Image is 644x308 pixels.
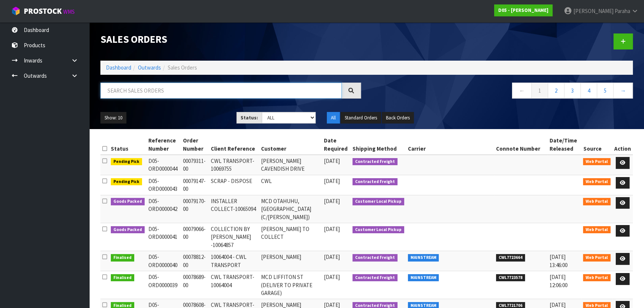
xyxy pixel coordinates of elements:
th: Date/Time Released [548,135,582,155]
td: 10064004 - CWL TRANSPORT [209,251,259,271]
th: Order Number [181,135,209,155]
a: 3 [564,83,581,99]
span: Goods Packed [111,226,145,234]
span: Customer Local Pickup [352,226,404,234]
span: Finalised [111,254,134,262]
span: Contracted Freight [352,274,397,282]
td: CWL TRANSPORT-10064004 [209,271,259,299]
button: All [327,112,340,124]
span: MAINSTREAM [408,274,439,282]
th: Date Required [322,135,351,155]
td: MCD LIFFITON ST (DELIVER TO PRIVATE GARAGE) [259,271,322,299]
strong: D05 - [PERSON_NAME] [498,7,548,13]
span: Pending Pick [111,178,142,186]
a: 4 [580,83,597,99]
td: 00078689-00 [181,271,209,299]
strong: Status: [241,115,258,121]
span: ProStock [24,6,62,16]
a: ← [512,83,532,99]
td: D05-ORD0000042 [146,195,181,223]
span: Contracted Freight [352,254,397,262]
span: CWL7723664 [496,254,525,262]
td: D05-ORD0000043 [146,175,181,195]
span: Web Portal [583,226,611,234]
a: 2 [548,83,564,99]
a: D05 - [PERSON_NAME] [494,4,553,16]
span: CWL7723578 [496,274,525,282]
span: [DATE] [324,225,340,232]
td: 00079311-00 [181,155,209,175]
th: Customer [259,135,322,155]
td: 00079147-00 [181,175,209,195]
td: 00078812-00 [181,251,209,271]
a: Outwards [138,64,161,71]
span: Pending Pick [111,158,142,166]
span: Goods Packed [111,198,145,205]
td: CWL TRANSPORT-10069755 [209,155,259,175]
span: [DATE] [324,157,340,164]
a: → [613,83,633,99]
th: Source [581,135,612,155]
span: Finalised [111,274,134,282]
th: Action [612,135,633,155]
input: Search sales orders [100,83,342,99]
span: Contracted Freight [352,158,397,166]
td: INSTALLER COLLECT-10065094 [209,195,259,223]
span: Web Portal [583,198,611,205]
span: Web Portal [583,254,611,262]
th: Carrier [406,135,495,155]
span: [DATE] [324,273,340,280]
small: WMS [63,8,75,15]
button: Standard Orders [341,112,381,124]
td: D05-ORD0000039 [146,271,181,299]
span: Contracted Freight [352,178,397,186]
span: Customer Local Pickup [352,198,404,205]
span: Web Portal [583,158,611,166]
span: [DATE] [324,177,340,185]
td: MCD OTAHUHU, [GEOGRAPHIC_DATA] (C/[PERSON_NAME]) [259,195,322,223]
a: 5 [597,83,614,99]
button: Show: 10 [100,112,126,124]
td: D05-ORD0000044 [146,155,181,175]
td: CWL [259,175,322,195]
th: Shipping Method [351,135,406,155]
img: cube-alt.png [11,6,20,16]
th: Client Reference [209,135,259,155]
td: D05-ORD0000041 [146,223,181,251]
td: [PERSON_NAME] CAVENDISH DRIVE [259,155,322,175]
td: SCRAP - DISPOSE [209,175,259,195]
span: [DATE] 13:46:00 [550,253,567,268]
span: Web Portal [583,274,611,282]
span: MAINSTREAM [408,254,439,262]
th: Reference Number [146,135,181,155]
th: Status [109,135,146,155]
td: [PERSON_NAME] TO COLLECT [259,223,322,251]
button: Back Orders [382,112,414,124]
a: 1 [531,83,548,99]
td: D05-ORD0000040 [146,251,181,271]
nav: Page navigation [372,83,633,101]
th: Connote Number [494,135,548,155]
td: COLLECTION BY [PERSON_NAME] -10064857 [209,223,259,251]
span: [PERSON_NAME] [573,7,614,15]
span: [DATE] 12:06:00 [550,273,567,288]
span: Sales Orders [168,64,197,71]
span: [DATE] [324,253,340,260]
a: Dashboard [106,64,131,71]
span: Web Portal [583,178,611,186]
td: 00079170-00 [181,195,209,223]
h1: Sales Orders [100,33,361,45]
td: [PERSON_NAME] [259,251,322,271]
span: [DATE] [324,198,340,205]
span: Paraha [615,7,630,15]
td: 00079066-00 [181,223,209,251]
